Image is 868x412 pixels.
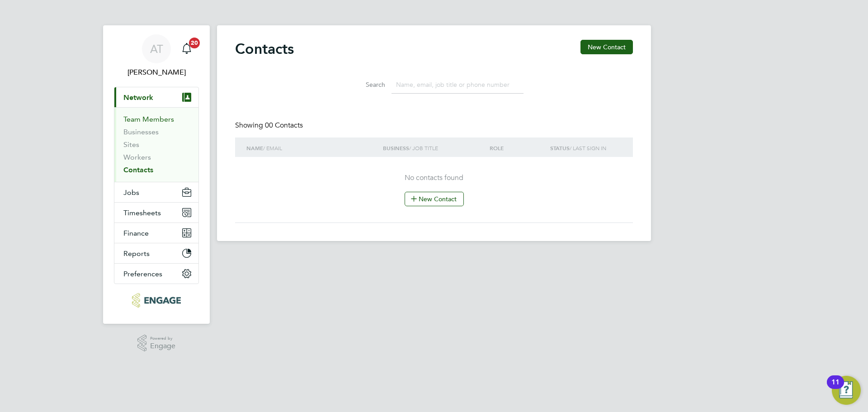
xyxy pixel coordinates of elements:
label: Search [344,81,385,89]
span: Network [123,93,153,102]
button: New Contact [580,40,633,54]
a: Workers [123,153,151,161]
button: Network [114,87,198,107]
span: Reports [123,249,150,258]
button: New Contact [405,192,464,206]
div: / Job Title [381,137,487,159]
strong: Name [246,145,263,152]
a: Powered byEngage [137,335,176,352]
a: AT[PERSON_NAME] [114,34,199,78]
a: 20 [178,34,196,63]
button: Timesheets [114,203,198,223]
h2: Contacts [235,40,294,58]
a: Contacts [123,166,153,174]
button: Preferences [114,264,198,284]
nav: Main navigation [103,25,210,324]
span: AT [150,43,163,55]
span: 20 [189,38,200,48]
div: / Email [244,137,381,159]
button: Open Resource Center, 11 new notifications [832,376,861,405]
span: Angela Turner [114,67,199,78]
span: Preferences [123,270,162,278]
a: Sites [123,140,139,149]
div: No contacts found [244,173,624,206]
div: Showing [235,121,305,130]
div: / Last Sign In [548,137,624,159]
button: Finance [114,223,198,243]
div: Network [114,107,198,182]
a: Go to home page [114,293,199,308]
span: Finance [123,229,149,237]
span: Engage [150,342,175,350]
span: Powered by [150,335,175,342]
input: Name, email, job title or phone number [392,76,524,94]
span: 00 Contacts [265,121,303,130]
a: Team Members [123,115,174,123]
strong: ROLE [490,145,504,152]
button: Jobs [114,182,198,202]
strong: Status [550,145,570,152]
span: Jobs [123,188,139,197]
strong: Business [383,145,409,152]
span: Timesheets [123,208,161,217]
img: rgbrec-logo-retina.png [132,293,180,308]
div: 11 [831,382,840,394]
a: Businesses [123,128,159,136]
button: Reports [114,243,198,263]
